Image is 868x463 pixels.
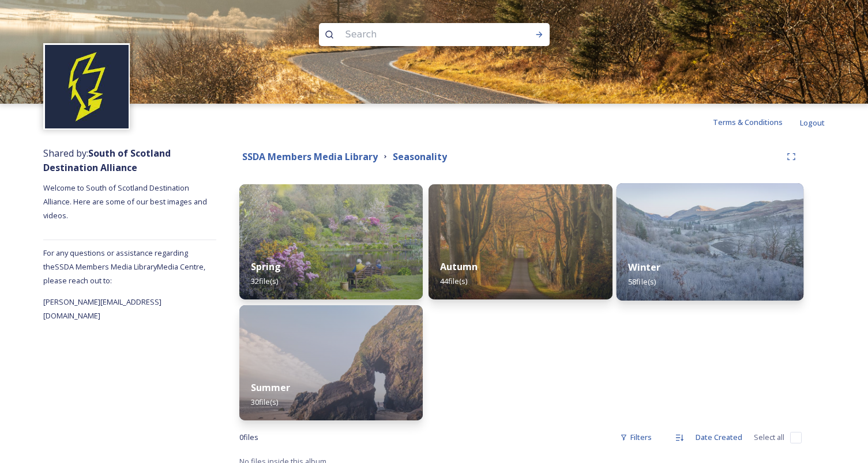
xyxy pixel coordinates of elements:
span: Welcome to South of Scotland Destination Alliance. Here are some of our best images and videos. [43,183,209,221]
span: Terms & Conditions [713,117,783,127]
img: images.jpeg [45,45,129,128]
strong: Winter [628,261,660,274]
strong: Autumn [440,260,478,273]
span: 30 file(s) [251,397,278,407]
span: 44 file(s) [440,276,467,286]
img: 818bedad-f62a-477e-8708-b4a14be83a8f.jpg [239,305,423,420]
strong: Seasonality [393,150,447,163]
img: Beechlined_Road_to_Whitmuir_Near_Selkirk_B0010385.jpg [429,184,612,299]
span: 32 file(s) [251,276,278,286]
span: [PERSON_NAME][EMAIL_ADDRESS][DOMAIN_NAME] [43,297,161,321]
span: Shared by: [43,147,171,174]
span: Logout [800,117,825,128]
strong: Summer [251,381,290,394]
strong: SSDA Members Media Library [242,150,378,163]
strong: Spring [251,260,281,273]
img: PW_SSDA_Glenwhan%2520gardens_07.JPG [239,184,423,299]
strong: South of Scotland Destination Alliance [43,147,171,174]
a: Terms & Conditions [713,115,800,129]
span: For any questions or assistance regarding the SSDA Members Media Library Media Centre, please rea... [43,248,205,286]
span: Select all [754,432,784,443]
span: 58 file(s) [628,276,656,287]
img: Moffatdale_B0010918-Pano.jpg [616,183,803,301]
span: 0 file s [239,432,258,443]
div: Date Created [690,426,748,449]
div: Filters [614,426,657,449]
input: Search [340,22,498,47]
